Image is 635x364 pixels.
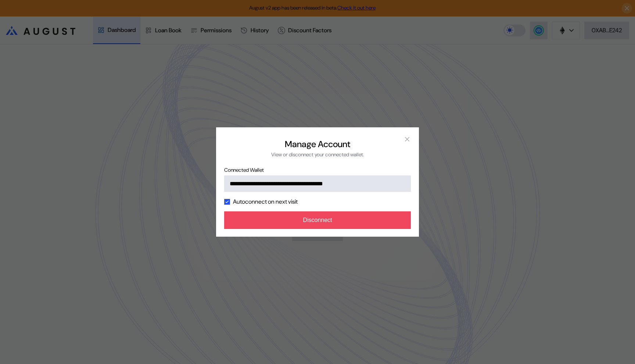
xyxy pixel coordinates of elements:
[224,167,411,173] span: Connected Wallet
[233,198,298,205] label: Autoconnect on next visit
[224,211,411,229] button: Disconnect
[271,151,364,158] div: View or disconnect your connected wallet.
[285,138,350,150] h2: Manage Account
[401,133,413,145] button: close modal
